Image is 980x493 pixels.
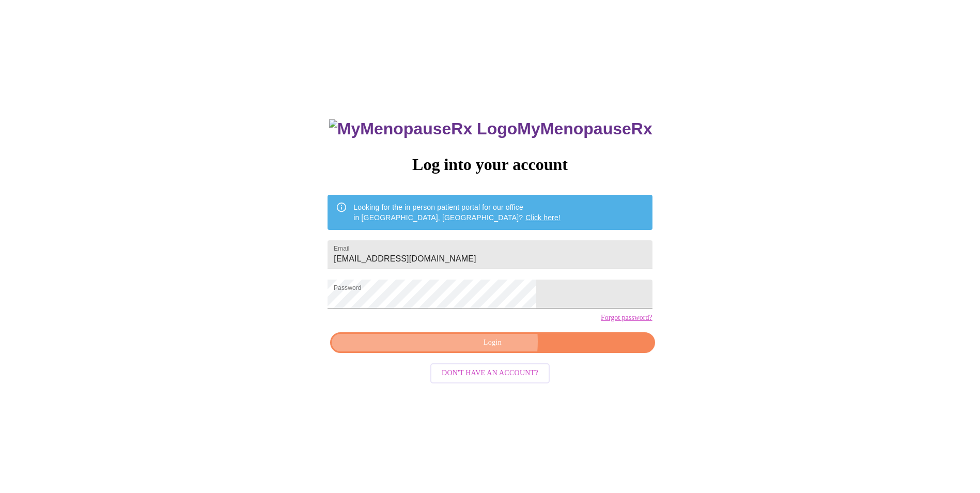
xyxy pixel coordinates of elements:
[329,119,517,138] img: MyMenopauseRx Logo
[525,213,561,222] a: Click here!
[428,368,552,377] a: Don't have an account?
[329,119,652,138] h3: MyMenopauseRx
[342,336,643,349] span: Login
[442,367,538,380] span: Don't have an account?
[330,332,655,353] button: Login
[328,155,652,174] h3: Log into your account
[601,314,652,322] a: Forgot password?
[353,198,561,227] div: Looking for the in person patient portal for our office in [GEOGRAPHIC_DATA], [GEOGRAPHIC_DATA]?
[430,363,550,383] button: Don't have an account?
